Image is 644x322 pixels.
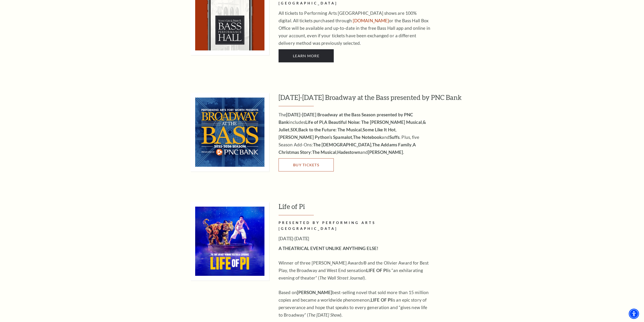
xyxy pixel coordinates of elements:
em: The [DATE] Show [308,312,340,318]
strong: [PERSON_NAME] [368,149,403,155]
span: or the Bass Hall Box Office will be available and up-to-date in the free Bass Hall app and online... [279,18,430,46]
strong: Hadestown [337,149,360,155]
a: [DOMAIN_NAME] [353,18,389,23]
strong: Suffs [389,134,400,140]
strong: Life of Pi [305,119,323,125]
strong: [PERSON_NAME] [297,290,332,295]
strong: The [DEMOGRAPHIC_DATA] [313,142,371,147]
strong: A Beautiful Noise: The [PERSON_NAME] Musical [324,119,422,125]
strong: Back to the Future: The Musical [298,127,362,132]
a: Buy Tickets [279,158,334,171]
strong: The Notebook [353,134,382,140]
strong: A Christmas Story [279,142,416,155]
strong: [DATE]-[DATE] Broadway at the Bass Season [286,112,376,117]
strong: Some Like It Hot [363,127,396,132]
strong: The Musical [312,149,336,155]
strong: SIX [291,127,297,132]
span: Buy Tickets [293,163,319,167]
strong: [PERSON_NAME] Python’s Spamalot [279,134,352,140]
h3: [DATE]-[DATE] Broadway at the Bass presented by PNC Bank [279,93,468,106]
strong: presented by PNC Bank [279,112,413,125]
p: Based on best-selling novel that sold more than 15 million copies and became a worldwide phenomen... [279,289,431,319]
p: Winner of three [PERSON_NAME] Awards® and the Olivier Award for Best Play, the Broadway and West ... [279,259,431,282]
strong: & Juliet [279,119,426,132]
strong: The Addams Family [372,142,412,147]
div: Accessibility Menu [629,309,639,319]
h2: PRESENTED BY PERFORMING ARTS [GEOGRAPHIC_DATA] [279,220,431,232]
a: Learn More PRESENTED BY PERFORMING ARTS FORT WORTH [279,49,334,62]
img: 2025-2026 Broadway at the Bass presented by PNC Bank [190,93,269,171]
strong: LIFE OF PI [366,268,388,273]
p: All tickets to Performing Arts [GEOGRAPHIC_DATA] shows are 100% digital. All tickets purchased th... [279,9,431,47]
em: The Wall Street Journal [319,275,364,280]
strong: A THEATRICAL EVENT UNLIKE ANYTHING ELSE! [279,246,378,251]
p: The includes , , , , , , , and . Plus, five Season Add-Ons: , , : , and . [279,111,431,156]
h3: Life of Pi [279,202,468,215]
img: Life of Pi [190,202,269,280]
span: Learn More [293,53,319,58]
strong: LIFE OF PI [371,297,392,303]
h3: [DATE]-[DATE] [279,235,431,242]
